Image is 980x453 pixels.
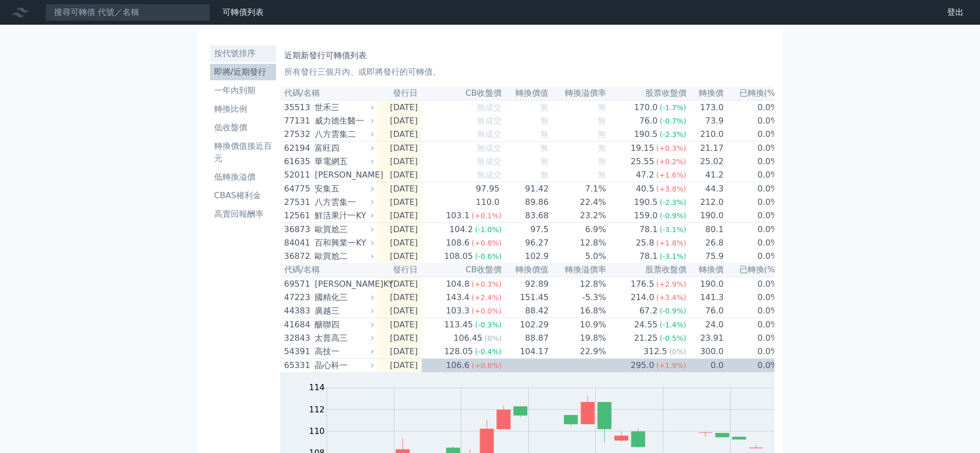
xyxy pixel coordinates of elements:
[724,114,779,128] td: 0.0%
[45,4,210,21] input: 搜尋可轉債 代號／名稱
[724,318,779,332] td: 0.0%
[315,128,371,141] div: 八方雲集二
[502,86,549,100] th: 轉換價值
[660,198,686,206] span: (-2.3%)
[687,114,725,128] td: 73.9
[540,102,548,112] span: 無
[660,212,686,220] span: (-0.9%)
[637,115,660,127] div: 76.0
[660,321,686,329] span: (-1.4%)
[687,155,725,168] td: 25.02
[549,182,607,196] td: 7.1%
[598,156,606,166] span: 無
[502,304,549,318] td: 88.42
[315,319,371,331] div: 醣聯四
[284,142,313,154] div: 62194
[376,250,422,263] td: [DATE]
[210,140,276,165] li: 轉換價值接近百元
[724,155,779,168] td: 0.0%
[444,291,472,304] div: 143.4
[210,84,276,97] li: 一年內到期
[724,142,779,155] td: 0.0%
[656,158,686,166] span: (+0.2%)
[549,263,607,277] th: 轉換溢價率
[549,250,607,263] td: 5.0%
[540,360,548,370] span: 無
[687,196,725,209] td: 212.0
[485,334,502,342] span: (0%)
[549,318,607,332] td: 10.9%
[502,277,549,291] td: 92.89
[637,223,660,236] div: 78.1
[549,304,607,318] td: 16.8%
[687,318,725,332] td: 24.0
[598,116,606,126] span: 無
[660,334,686,342] span: (-0.5%)
[634,183,657,195] div: 40.5
[724,250,779,263] td: 0.0%
[629,359,657,372] div: 295.0
[376,100,422,114] td: [DATE]
[472,361,502,370] span: (+0.6%)
[607,263,687,277] th: 股票收盤價
[376,359,422,373] td: [DATE]
[210,171,276,183] li: 低轉換溢價
[502,196,549,209] td: 89.86
[502,236,549,250] td: 96.27
[210,66,276,78] li: 即將/近期發行
[598,102,606,112] span: 無
[502,332,549,345] td: 88.87
[280,86,377,100] th: 代碼/名稱
[549,86,607,100] th: 轉換溢價率
[637,250,660,263] div: 78.1
[376,304,422,318] td: [DATE]
[280,263,377,277] th: 代碼/名稱
[660,117,686,125] span: (-0.7%)
[477,156,502,166] span: 無成交
[687,332,725,345] td: 23.91
[660,252,686,260] span: (-3.1%)
[210,82,276,99] a: 一年內到期
[210,119,276,136] a: 低收盤價
[284,319,313,331] div: 41684
[376,155,422,168] td: [DATE]
[724,359,779,373] td: 0.0%
[284,210,313,222] div: 12561
[724,277,779,291] td: 0.0%
[724,196,779,209] td: 0.0%
[724,345,779,359] td: 0.0%
[475,347,502,356] span: (-0.4%)
[660,307,686,315] span: (-0.9%)
[315,223,371,236] div: 歐買尬三
[444,305,472,317] div: 103.3
[724,100,779,114] td: 0.0%
[210,103,276,115] li: 轉換比例
[315,101,371,114] div: 世禾三
[724,128,779,142] td: 0.0%
[210,121,276,134] li: 低收盤價
[472,280,502,288] span: (+0.3%)
[632,210,660,222] div: 159.0
[474,183,502,195] div: 97.95
[724,304,779,318] td: 0.0%
[502,318,549,332] td: 102.29
[472,293,502,302] span: (+2.4%)
[315,155,371,168] div: 華電網五
[598,129,606,139] span: 無
[687,100,725,114] td: 173.0
[444,237,472,249] div: 108.6
[376,332,422,345] td: [DATE]
[210,64,276,80] a: 即將/近期發行
[210,101,276,117] a: 轉換比例
[656,280,686,288] span: (+2.9%)
[724,182,779,196] td: 0.0%
[284,115,313,127] div: 77131
[315,332,371,344] div: 太普高三
[284,305,313,317] div: 44383
[629,155,657,168] div: 25.55
[475,252,502,260] span: (-0.6%)
[284,359,313,372] div: 65331
[656,293,686,302] span: (+3.4%)
[284,278,313,290] div: 69571
[422,86,502,100] th: CB收盤價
